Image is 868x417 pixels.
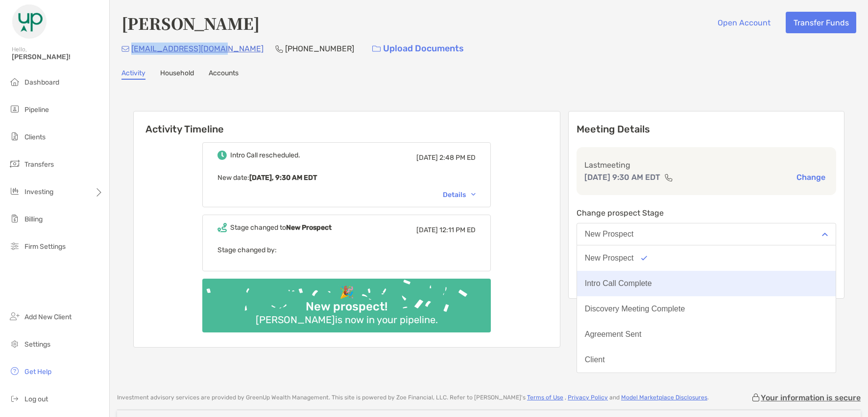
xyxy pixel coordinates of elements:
[585,330,642,339] div: Agreement Sent
[577,207,836,219] p: Change prospect Stage
[9,131,21,142] img: clients icon
[568,394,608,401] a: Privacy Policy
[372,45,381,52] img: button icon
[9,338,21,350] img: settings icon
[217,151,227,160] img: Event icon
[230,223,332,232] div: Stage changed to
[585,279,652,288] div: Intro Call Complete
[585,355,605,364] div: Client
[9,393,21,404] img: logout icon
[24,340,50,349] span: Settings
[217,172,476,184] p: New date :
[217,244,476,256] p: Stage changed by:
[24,78,59,87] span: Dashboard
[275,45,283,53] img: Phone Icon
[302,300,391,314] div: New prospect!
[336,285,358,300] div: 🎉
[416,226,438,234] span: [DATE]
[786,12,856,33] button: Transfer Funds
[585,230,634,239] div: New Prospect
[12,4,47,39] img: Zoe Logo
[249,174,317,182] b: [DATE], 9:30 AM EDT
[24,313,72,321] span: Add New Client
[577,322,836,347] button: Agreement Sent
[9,310,21,322] img: add_new_client icon
[822,233,828,236] img: Open dropdown arrow
[664,174,673,181] img: communication type
[24,242,66,251] span: Firm Settings
[121,12,260,34] h4: [PERSON_NAME]
[577,271,836,296] button: Intro Call Complete
[286,223,332,232] b: New Prospect
[9,213,21,224] img: billing icon
[121,46,129,52] img: Email Icon
[117,394,709,401] p: Investment advisory services are provided by GreenUp Wealth Management . This site is powered by ...
[121,69,145,80] a: Activity
[160,69,194,80] a: Household
[443,191,476,199] div: Details
[285,43,354,55] p: [PHONE_NUMBER]
[577,245,836,271] button: New Prospect
[252,314,442,326] div: [PERSON_NAME] is now in your pipeline.
[24,368,51,376] span: Get Help
[9,365,21,377] img: get-help icon
[641,256,647,261] img: Option icon
[209,69,239,80] a: Accounts
[9,240,21,252] img: firm-settings icon
[794,172,828,182] button: Change
[366,38,470,59] a: Upload Documents
[9,185,21,197] img: investing icon
[24,395,48,403] span: Log out
[439,154,476,162] span: 2:48 PM ED
[527,394,563,401] a: Terms of Use
[577,123,836,135] p: Meeting Details
[471,193,476,196] img: Chevron icon
[577,296,836,322] button: Discovery Meeting Complete
[585,305,685,313] div: Discovery Meeting Complete
[12,53,103,61] span: [PERSON_NAME]!
[439,226,476,234] span: 12:11 PM ED
[577,347,836,373] button: Client
[24,106,49,114] span: Pipeline
[9,103,21,115] img: pipeline icon
[761,393,861,402] p: Your information is secure
[710,12,778,33] button: Open Account
[24,188,53,196] span: Investing
[230,151,300,159] div: Intro Call rescheduled.
[131,43,264,55] p: [EMAIL_ADDRESS][DOMAIN_NAME]
[134,111,560,135] h6: Activity Timeline
[577,223,836,245] button: New Prospect
[584,159,828,171] p: Last meeting
[584,171,660,183] p: [DATE] 9:30 AM EDT
[9,76,21,88] img: dashboard icon
[24,133,46,141] span: Clients
[585,254,634,263] div: New Prospect
[24,215,43,223] span: Billing
[24,160,54,169] span: Transfers
[621,394,707,401] a: Model Marketplace Disclosures
[416,154,438,162] span: [DATE]
[9,158,21,170] img: transfers icon
[217,223,227,232] img: Event icon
